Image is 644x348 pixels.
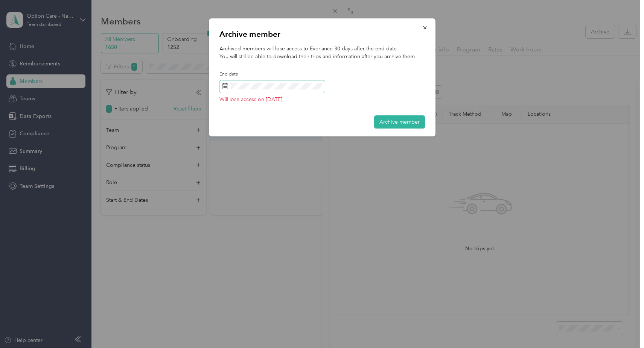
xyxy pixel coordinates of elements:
p: Archive member [219,29,425,39]
iframe: Everlance-gr Chat Button Frame [602,306,644,348]
button: Archive member [374,115,425,129]
label: End date [219,71,325,78]
p: You will still be able to download their trips and information after you archive them. [219,53,425,61]
p: Archived members will lose access to Everlance 30 days after the end date. [219,45,425,53]
p: Will lose access on [DATE] [219,97,325,102]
